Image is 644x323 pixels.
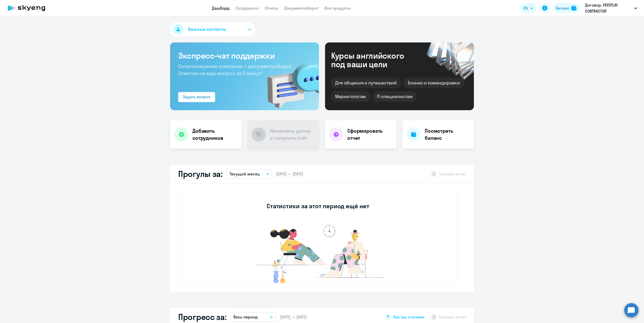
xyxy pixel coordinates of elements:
button: Балансbalance [553,3,579,13]
span: [DATE] — [DATE] [276,171,303,177]
p: Договор, FREEPLAY CONTRACTOR [585,2,632,14]
button: Задать вопрос [178,92,215,102]
a: Документооборот [284,6,318,11]
div: Бизнес и командировки [404,78,464,88]
button: Текущий месяц [227,169,272,179]
a: Сотрудники [236,6,259,11]
div: Маркетологам [331,91,370,102]
button: Важные контакты [170,22,255,36]
img: no-data [242,222,394,283]
img: bg-img [260,53,319,110]
h4: Сформировать отчет [347,127,392,142]
div: IT-специалистам [373,91,416,102]
div: Для общения и путешествий [331,78,401,88]
h2: Прогресс за: [178,312,226,322]
span: Сопровождение компании + документооборот. Ответим на ваш вопрос за 5 минут! [178,63,293,76]
h2: Прогулы за: [178,169,223,179]
div: Баланс [556,5,569,11]
span: [DATE] — [DATE] [280,314,307,320]
h4: Посмотреть баланс [425,127,470,142]
div: Задать вопрос [183,94,211,100]
span: Как мы считаем [393,314,425,320]
h4: Начислить уроки и получить счёт [270,127,314,142]
button: Весь период [230,312,276,322]
button: RU [520,3,537,13]
p: Весь период [233,314,258,320]
a: Все продукты [325,6,351,11]
span: RU [524,5,528,11]
img: balance [571,6,576,11]
h3: Статистики за этот период ещё нет [267,202,369,210]
span: Важные контакты [188,26,226,33]
h4: Добавить сотрудников [192,127,237,142]
h3: Экспресс-чат поддержки [178,51,311,61]
div: Курсы английского под ваши цели [331,51,418,68]
p: Текущий месяц [230,171,260,177]
a: Отчеты [265,6,278,11]
a: Дашборд [212,6,230,11]
button: Договор, FREEPLAY CONTRACTOR [582,2,640,14]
